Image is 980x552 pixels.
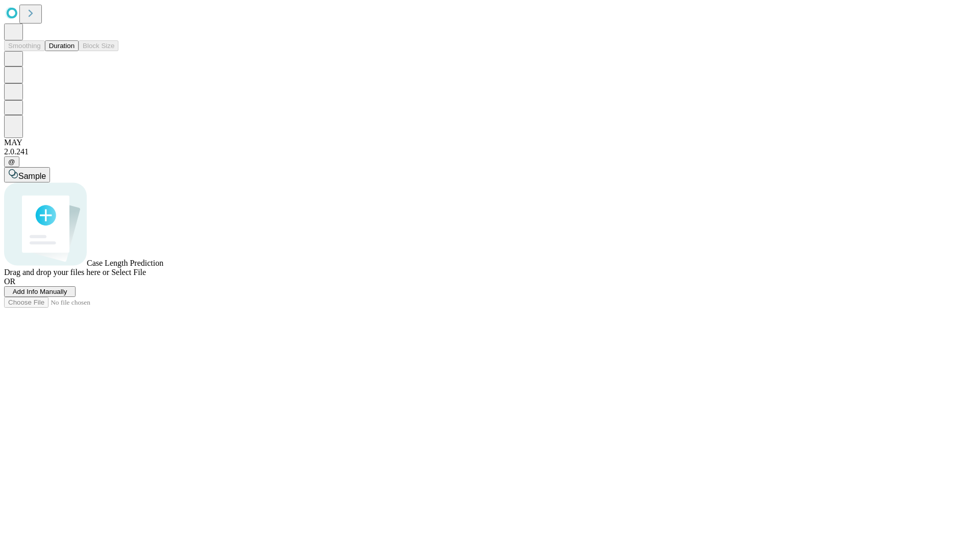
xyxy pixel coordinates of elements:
[4,286,76,297] button: Add Info Manually
[87,259,163,267] span: Case Length Prediction
[111,268,146,277] span: Select File
[45,40,79,51] button: Duration
[4,268,109,277] span: Drag and drop your files here or
[4,156,19,167] button: @
[4,138,976,147] div: MAY
[4,277,15,286] span: OR
[4,167,50,182] button: Sample
[79,40,118,51] button: Block Size
[4,147,976,156] div: 2.0.241
[18,172,46,180] span: Sample
[8,158,15,166] span: @
[13,288,67,295] span: Add Info Manually
[4,40,45,51] button: Smoothing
